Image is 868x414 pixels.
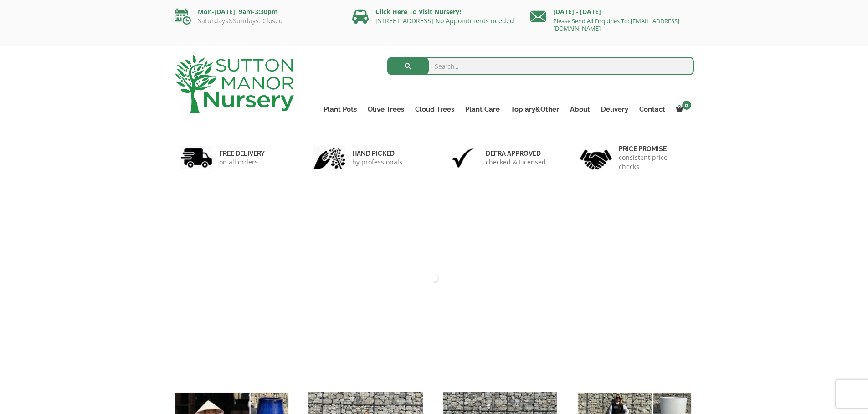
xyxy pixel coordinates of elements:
a: Please Send All Enquiries To: [EMAIL_ADDRESS][DOMAIN_NAME] [553,17,679,32]
a: Click Here To Visit Nursery! [375,7,461,16]
p: consistent price checks [619,153,688,171]
h6: Price promise [619,145,688,153]
input: Search... [387,57,694,75]
p: by professionals [352,158,402,167]
a: 0 [671,103,694,116]
p: Mon-[DATE]: 9am-3:30pm [175,6,339,17]
a: Plant Care [460,103,505,116]
a: Cloud Trees [410,103,460,116]
img: 1.jpg [180,146,212,169]
h6: FREE DELIVERY [219,149,265,158]
h6: Defra approved [486,149,546,158]
a: About [565,103,596,116]
p: on all orders [219,158,265,167]
a: Plant Pots [318,103,362,116]
img: logo [175,55,294,113]
a: Contact [634,103,671,116]
img: 3.jpg [447,146,479,169]
a: Delivery [596,103,634,116]
p: [DATE] - [DATE] [530,6,694,17]
a: Olive Trees [362,103,410,116]
p: Saturdays&Sundays: Closed [175,17,339,25]
img: 2.jpg [313,146,345,169]
img: 4.jpg [580,144,612,172]
h6: hand picked [352,149,402,158]
span: 0 [682,101,691,110]
a: [STREET_ADDRESS] No Appointments needed [375,16,514,25]
p: checked & Licensed [486,158,546,167]
a: Topiary&Other [505,103,565,116]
